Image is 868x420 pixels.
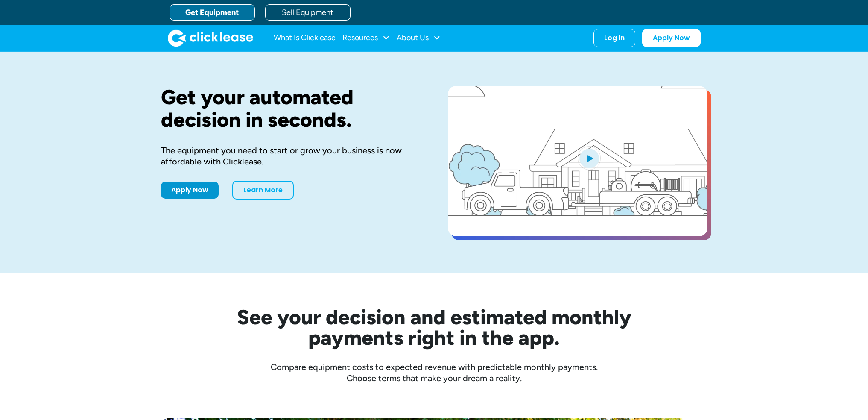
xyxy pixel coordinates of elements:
[604,34,625,42] div: Log In
[274,29,336,47] a: What Is Clicklease
[168,29,253,47] a: home
[161,145,421,167] div: The equipment you need to start or grow your business is now affordable with Clicklease.
[448,86,707,236] a: open lightbox
[195,307,673,348] h2: See your decision and estimated monthly payments right in the app.
[161,182,219,199] a: Apply Now
[342,29,390,47] div: Resources
[265,4,351,21] a: Sell Equipment
[578,146,601,170] img: Blue play button logo on a light blue circular background
[232,181,294,200] a: Learn More
[397,29,441,47] div: About Us
[170,4,255,21] a: Get Equipment
[161,86,421,131] h1: Get your automated decision in seconds.
[168,29,253,47] img: Clicklease logo
[642,29,701,47] a: Apply Now
[161,361,707,384] div: Compare equipment costs to expected revenue with predictable monthly payments. Choose terms that ...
